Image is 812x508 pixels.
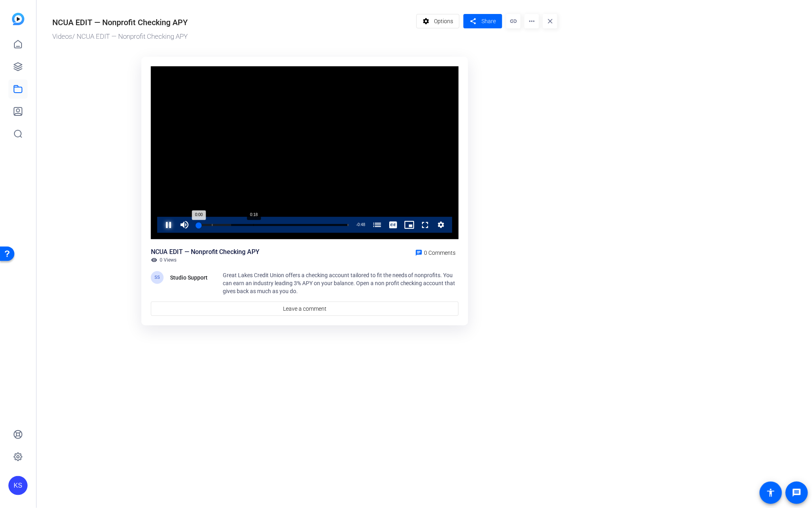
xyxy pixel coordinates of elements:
[151,247,259,257] div: NCUA EDIT — Nonprofit Checking APY
[223,272,456,294] span: Great Lakes Credit Union offers a checking account tailored to fit the needs of nonprofits. You c...
[160,217,176,233] button: Pause
[151,302,459,316] a: Leave a comment
[424,250,456,256] span: 0 Comments
[463,14,502,28] button: Share
[358,222,365,227] span: 0:48
[412,247,459,257] a: 0 Comments
[12,13,24,25] img: blue-gradient.svg
[421,14,431,29] mat-icon: settings
[151,257,157,263] mat-icon: visibility
[160,257,176,263] span: 0 Views
[8,476,28,495] div: KS
[52,32,72,40] a: Videos
[356,222,357,227] span: -
[434,14,453,29] span: Options
[766,488,776,498] mat-icon: accessibility
[543,14,557,28] mat-icon: close
[401,217,417,233] button: Picture-in-Picture
[468,16,478,27] mat-icon: share
[506,14,521,28] mat-icon: link
[283,305,327,313] span: Leave a comment
[417,217,433,233] button: Fullscreen
[416,14,460,28] button: Options
[176,217,192,233] button: Mute
[170,273,210,282] div: Studio Support
[415,249,422,256] mat-icon: chat
[52,16,188,28] div: NCUA EDIT — Nonprofit Checking APY
[151,271,164,284] div: SS
[52,32,412,42] div: / NCUA EDIT — Nonprofit Checking APY
[385,217,401,233] button: Captions
[481,17,496,26] span: Share
[792,488,802,498] mat-icon: message
[525,14,539,28] mat-icon: more_horiz
[369,217,385,233] button: Chapters
[196,224,349,226] div: Progress Bar
[151,66,459,240] div: Video Player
